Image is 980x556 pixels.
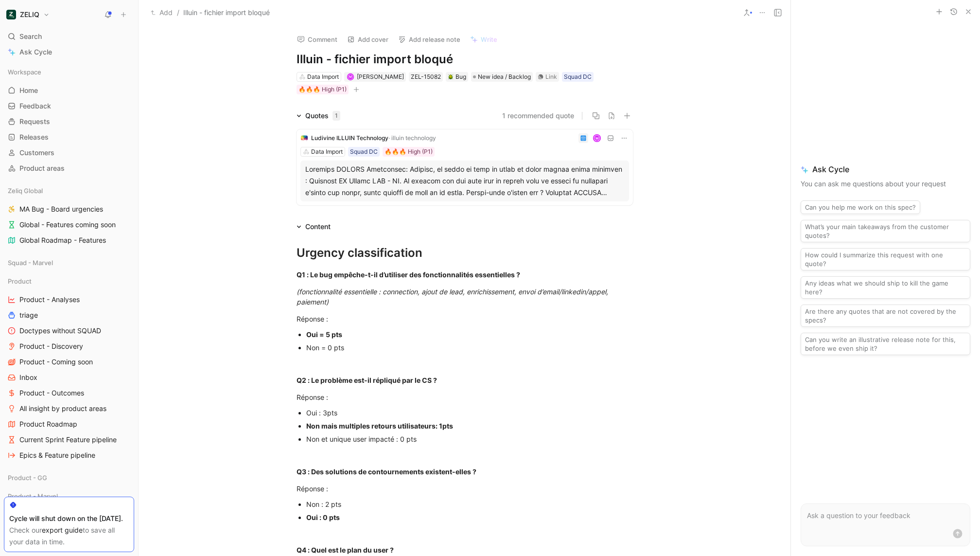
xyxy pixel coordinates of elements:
a: Global - Features coming soon [4,217,134,232]
span: triage [19,310,38,320]
div: Réponse : [297,484,633,494]
img: logo [300,134,308,142]
div: Cycle will shut down on the [DATE]. [9,513,129,524]
a: Requests [4,114,134,129]
button: Add release note [394,33,465,46]
div: Non et unique user impacté : 0 pts [306,434,633,444]
div: 🪲Bug [446,72,468,82]
span: Product Roadmap [19,419,77,429]
div: Product - Marvel [4,489,134,503]
div: Quotes [305,110,340,122]
a: Product - Outcomes [4,386,134,400]
span: All insight by product areas [19,404,106,413]
strong: Oui = 5 pts [306,330,342,339]
div: Non : 2 pts [306,499,633,509]
div: Link [545,72,557,82]
a: Global Roadmap - Features [4,233,134,248]
div: 🔥🔥🔥 High (P1) [298,85,347,94]
img: 🪲 [448,74,454,80]
div: Check our to save all your data in time. [9,524,129,548]
button: ZELIQZELIQ [4,8,52,21]
span: Home [19,86,38,95]
span: Global Roadmap - Features [19,235,106,245]
strong: Non mais multiples retours utilisateurs: 1pts [306,422,453,430]
div: 1 [332,111,340,121]
div: M [594,135,600,141]
span: Ask Cycle [19,46,52,58]
span: Product - Outcomes [19,388,84,398]
a: Product - Coming soon [4,355,134,369]
span: Illuin - fichier import bloqué [183,7,270,18]
button: Add cover [343,33,393,46]
div: Zeliq Global [4,183,134,198]
div: Data Import [311,147,343,157]
strong: Oui : 0 pts [306,513,340,521]
div: Product - Marvel [4,489,134,506]
div: M [348,74,353,79]
span: Workspace [8,67,41,77]
div: Loremips DOLORS Ametconsec: Adipisc, el seddo ei temp in utlab et dolor magnaa enima minimven : Q... [305,163,624,198]
button: Can you write an illustrative release note for this, before we even ship it? [801,333,970,355]
div: ZEL-15082 [411,72,441,82]
span: [PERSON_NAME] [357,73,404,80]
a: Customers [4,145,134,160]
span: Ask Cycle [801,163,970,175]
span: Current Sprint Feature pipeline [19,435,117,445]
a: All insight by product areas [4,401,134,416]
em: (fonctionnalité essentielle : connection, ajout de lead, enrichissement, envoi d’email/linkedin/a... [297,287,610,306]
button: Any ideas what we should ship to kill the game here? [801,276,970,299]
span: Ludivine ILLUIN Technology [311,134,388,142]
span: Customers [19,148,54,158]
a: Current Sprint Feature pipeline [4,432,134,447]
a: Product - Discovery [4,339,134,354]
img: ZELIQ [6,10,16,19]
div: Non = 0 pts [306,342,633,353]
button: How could I summarize this request with one quote? [801,248,970,270]
button: Comment [293,33,342,46]
span: New idea / Backlog [478,72,531,82]
span: Feedback [19,101,51,111]
a: Home [4,83,134,98]
a: export guide [42,526,83,534]
span: Releases [19,132,49,142]
button: 1 recommended quote [502,110,574,122]
a: Feedback [4,99,134,113]
p: You can ask me questions about your request [801,178,970,190]
span: · illuin technology [388,134,436,142]
div: Squad - Marvel [4,255,134,273]
div: Product [4,274,134,288]
div: Quotes1 [293,110,344,122]
span: Product - Analyses [19,295,80,305]
span: Product - Marvel [8,491,58,501]
div: 🔥🔥🔥 High (P1) [385,147,433,157]
a: triage [4,308,134,323]
div: Data Import [307,72,339,82]
span: Product areas [19,163,65,173]
span: Product - Discovery [19,341,83,351]
div: Réponse : [297,314,633,324]
div: ProductProduct - AnalysestriageDoctypes without SQUADProduct - DiscoveryProduct - Coming soonInbo... [4,274,134,463]
span: Squad - Marvel [8,258,53,268]
button: Can you help me work on this spec? [801,200,920,214]
button: Add [148,7,175,18]
span: MA Bug - Board urgencies [19,204,103,214]
button: Write [466,33,502,46]
span: Product [8,276,32,286]
div: New idea / Backlog [471,72,533,82]
div: Squad DC [350,147,378,157]
a: Ask Cycle [4,45,134,59]
span: Doctypes without SQUAD [19,326,101,336]
div: Réponse : [297,392,633,402]
a: Product Roadmap [4,417,134,431]
a: MA Bug - Board urgencies [4,202,134,216]
strong: Q3 : Des solutions de contournements existent-elles ? [297,467,476,476]
a: Inbox [4,370,134,385]
span: Inbox [19,373,37,382]
strong: Q4 : Quel est le plan du user ? [297,546,394,554]
span: Requests [19,117,50,126]
strong: Q1 : Le bug empêche-t-il d’utiliser des fonctionnalités essentielles ? [297,270,520,279]
div: Content [305,221,331,233]
span: Zeliq Global [8,186,43,196]
div: Oui : 3pts [306,408,633,418]
span: Epics & Feature pipeline [19,450,95,460]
